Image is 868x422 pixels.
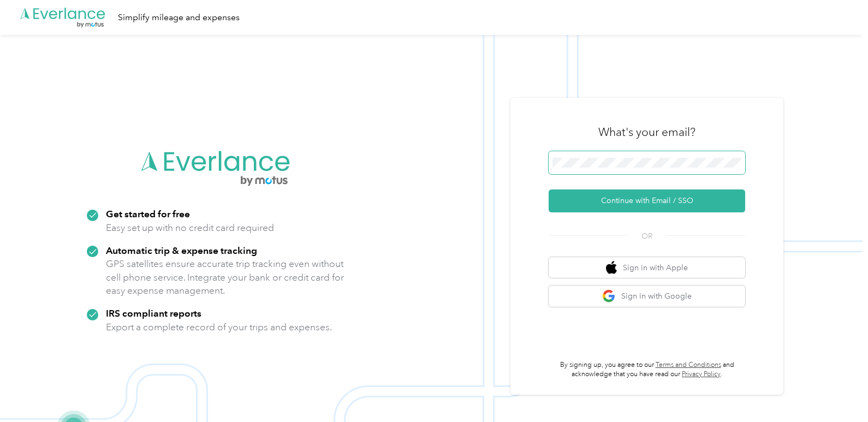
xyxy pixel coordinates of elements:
strong: Automatic trip & expense tracking [106,245,257,256]
span: OR [628,230,666,242]
p: Export a complete record of your trips and expenses. [106,320,332,334]
strong: Get started for free [106,208,190,219]
a: Terms and Conditions [656,361,721,369]
button: google logoSign in with Google [549,286,745,307]
p: GPS satellites ensure accurate trip tracking even without cell phone service. Integrate your bank... [106,257,344,298]
button: apple logoSign in with Apple [549,257,745,278]
p: By signing up, you agree to our and acknowledge that you have read our . [549,360,745,379]
img: google logo [602,289,616,303]
div: Simplify mileage and expenses [118,11,240,25]
button: Continue with Email / SSO [549,189,745,212]
strong: IRS compliant reports [106,307,201,319]
p: Easy set up with no credit card required [106,221,274,235]
a: Privacy Policy [682,370,721,378]
h3: What's your email? [598,124,695,140]
img: apple logo [606,261,617,275]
